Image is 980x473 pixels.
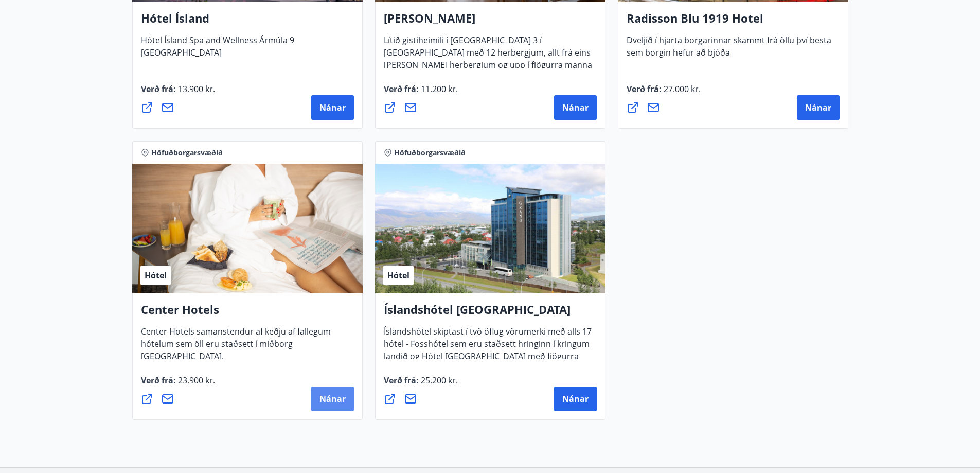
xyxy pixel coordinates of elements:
[387,270,409,281] span: Hótel
[562,393,589,405] span: Nánar
[554,95,597,120] button: Nánar
[141,302,354,325] h4: Center Hotels
[141,326,331,370] span: Center Hotels samanstendur af keðju af fallegum hótelum sem öll eru staðsett í miðborg [GEOGRAPHI...
[805,102,831,113] span: Nánar
[319,393,346,405] span: Nánar
[384,326,592,382] span: Íslandshótel skiptast í tvö öflug vörumerki með alls 17 hótel - Fosshótel sem eru staðsett hringi...
[384,34,592,91] span: Lítið gistiheimili í [GEOGRAPHIC_DATA] 3 í [GEOGRAPHIC_DATA] með 12 herbergjum, allt frá eins [PE...
[311,387,354,411] button: Nánar
[384,10,597,34] h4: [PERSON_NAME]
[384,375,458,394] span: Verð frá :
[141,375,215,394] span: Verð frá :
[151,148,223,158] span: Höfuðborgarsvæðið
[145,270,167,281] span: Hótel
[419,375,458,386] span: 25.200 kr.
[627,34,831,66] span: Dveljið í hjarta borgarinnar skammt frá öllu því besta sem borgin hefur að bjóða
[141,34,294,66] span: Hótel Ísland Spa and Wellness Ármúla 9 [GEOGRAPHIC_DATA]
[384,302,597,325] h4: Íslandshótel [GEOGRAPHIC_DATA]
[627,10,840,34] h4: Radisson Blu 1919 Hotel
[394,148,466,158] span: Höfuðborgarsvæðið
[419,83,458,95] span: 11.200 kr.
[176,375,215,386] span: 23.900 kr.
[141,83,215,103] span: Verð frá :
[797,95,840,120] button: Nánar
[554,387,597,411] button: Nánar
[562,102,589,113] span: Nánar
[311,95,354,120] button: Nánar
[141,10,354,34] h4: Hótel Ísland
[319,102,346,113] span: Nánar
[176,83,215,95] span: 13.900 kr.
[627,83,701,103] span: Verð frá :
[384,83,458,103] span: Verð frá :
[662,83,701,95] span: 27.000 kr.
